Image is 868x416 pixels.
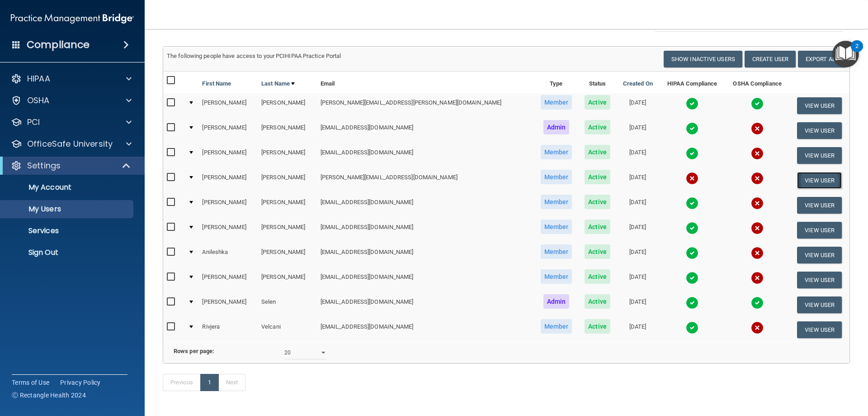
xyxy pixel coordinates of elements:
[616,118,659,143] td: [DATE]
[751,147,764,160] img: cross.ca9f0e7f.svg
[11,10,134,28] img: PMB logo
[6,183,129,192] p: My Account
[6,248,129,257] p: Sign Out
[616,93,659,118] td: [DATE]
[585,319,610,334] span: Active
[258,143,317,168] td: [PERSON_NAME]
[585,145,610,159] span: Active
[198,118,258,143] td: [PERSON_NAME]
[686,122,698,135] img: tick.e7d51cea.svg
[797,272,842,288] button: View User
[797,296,842,313] button: View User
[585,120,610,134] span: Active
[11,117,132,128] a: PCI
[200,374,219,391] a: 1
[751,197,764,210] img: cross.ca9f0e7f.svg
[202,78,231,89] a: First Name
[258,292,317,317] td: Selen
[541,145,572,159] span: Member
[12,378,49,387] a: Terms of Use
[543,120,570,134] span: Admin
[616,317,659,342] td: [DATE]
[317,317,534,342] td: [EMAIL_ADDRESS][DOMAIN_NAME]
[317,93,534,118] td: [PERSON_NAME][EMAIL_ADDRESS][PERSON_NAME][DOMAIN_NAME]
[261,78,295,89] a: Last Name
[258,268,317,292] td: [PERSON_NAME]
[751,222,764,234] img: cross.ca9f0e7f.svg
[27,139,113,149] p: OfficeSafe University
[686,197,698,210] img: tick.e7d51cea.svg
[258,317,317,342] td: Velcani
[317,143,534,168] td: [EMAIL_ADDRESS][DOMAIN_NAME]
[167,53,341,59] span: The following people have access to your PCIHIPAA Practice Portal
[797,321,842,338] button: View User
[686,97,698,110] img: tick.e7d51cea.svg
[534,72,579,93] th: Type
[751,296,764,309] img: tick.e7d51cea.svg
[12,391,86,400] span: Ⓒ Rectangle Health 2024
[585,170,610,184] span: Active
[616,268,659,292] td: [DATE]
[686,296,698,309] img: tick.e7d51cea.svg
[725,72,789,93] th: OSHA Compliance
[855,46,859,58] div: 2
[798,51,846,67] a: Export All
[27,95,50,106] p: OSHA
[751,247,764,259] img: cross.ca9f0e7f.svg
[541,269,572,284] span: Member
[686,172,698,185] img: cross.ca9f0e7f.svg
[198,292,258,317] td: [PERSON_NAME]
[11,139,132,149] a: OfficeSafe University
[198,268,258,292] td: [PERSON_NAME]
[797,197,842,214] button: View User
[541,244,572,259] span: Member
[198,93,258,118] td: [PERSON_NAME]
[797,247,842,263] button: View User
[751,321,764,334] img: cross.ca9f0e7f.svg
[317,193,534,218] td: [EMAIL_ADDRESS][DOMAIN_NAME]
[60,378,101,387] a: Privacy Policy
[258,168,317,193] td: [PERSON_NAME]
[832,41,859,67] button: Open Resource Center, 2 new notifications
[317,72,534,93] th: Email
[686,321,698,334] img: tick.e7d51cea.svg
[6,226,129,235] p: Services
[198,193,258,218] td: [PERSON_NAME]
[686,272,698,284] img: tick.e7d51cea.svg
[27,160,61,171] p: Settings
[317,168,534,193] td: [PERSON_NAME][EMAIL_ADDRESS][DOMAIN_NAME]
[258,93,317,118] td: [PERSON_NAME]
[198,143,258,168] td: [PERSON_NAME]
[616,292,659,317] td: [DATE]
[258,243,317,268] td: [PERSON_NAME]
[616,218,659,243] td: [DATE]
[659,72,725,93] th: HIPAA Compliance
[258,218,317,243] td: [PERSON_NAME]
[579,72,617,93] th: Status
[11,160,131,171] a: Settings
[616,193,659,218] td: [DATE]
[664,51,742,67] button: Show Inactive Users
[585,195,610,209] span: Active
[751,272,764,284] img: cross.ca9f0e7f.svg
[541,95,572,110] span: Member
[541,170,572,184] span: Member
[541,319,572,334] span: Member
[585,244,610,259] span: Active
[686,147,698,160] img: tick.e7d51cea.svg
[198,243,258,268] td: Anileshka
[6,205,129,214] p: My Users
[317,268,534,292] td: [EMAIL_ADDRESS][DOMAIN_NAME]
[585,220,610,234] span: Active
[745,51,796,67] button: Create User
[616,243,659,268] td: [DATE]
[797,172,842,189] button: View User
[198,218,258,243] td: [PERSON_NAME]
[317,118,534,143] td: [EMAIL_ADDRESS][DOMAIN_NAME]
[797,147,842,164] button: View User
[317,243,534,268] td: [EMAIL_ADDRESS][DOMAIN_NAME]
[797,222,842,239] button: View User
[623,78,653,89] a: Created On
[27,117,40,128] p: PCI
[27,73,50,84] p: HIPAA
